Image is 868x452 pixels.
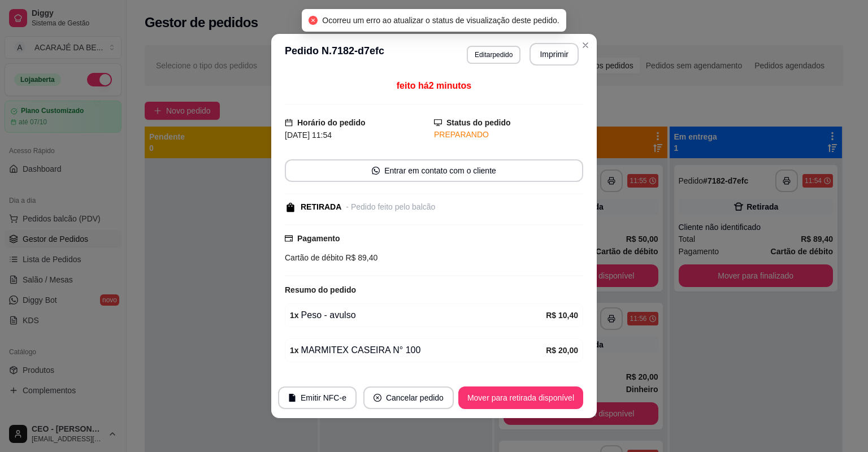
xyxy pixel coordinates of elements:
div: RETIRADA [301,201,341,213]
strong: 1 x [290,311,299,320]
span: credit-card [285,234,293,242]
span: whats-app [372,167,380,175]
button: Imprimir [530,43,579,66]
strong: Pagamento [297,234,340,243]
button: fileEmitir NFC-e [278,386,357,409]
strong: R$ 20,00 [546,346,578,355]
button: whats-appEntrar em contato com o cliente [285,159,583,182]
button: Editarpedido [467,46,520,64]
span: Ocorreu um erro ao atualizar o status de visualização deste pedido. [322,16,559,25]
strong: Horário do pedido [297,118,366,127]
span: R$ 89,40 [344,253,378,262]
h3: Pedido N. 7182-d7efc [285,43,384,66]
div: PREPARANDO [434,129,583,141]
span: close-circle [309,16,318,25]
button: close-circleCancelar pedido [363,386,454,409]
button: Close [576,36,594,54]
strong: Status do pedido [446,118,511,127]
span: feito há 2 minutos [397,81,471,90]
strong: 1 x [290,346,299,355]
span: file [288,394,296,402]
div: - Pedido feito pelo balcão [346,201,435,213]
strong: R$ 10,40 [546,311,578,320]
span: desktop [434,119,442,127]
span: Cartão de débito [285,253,344,262]
div: Peso - avulso [290,308,546,322]
strong: Resumo do pedido [285,285,356,294]
span: [DATE] 11:54 [285,131,332,140]
span: calendar [285,119,293,127]
div: MARMITEX CASEIRA N° 100 [290,344,546,357]
button: Mover para retirada disponível [458,386,583,409]
span: close-circle [374,394,381,402]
